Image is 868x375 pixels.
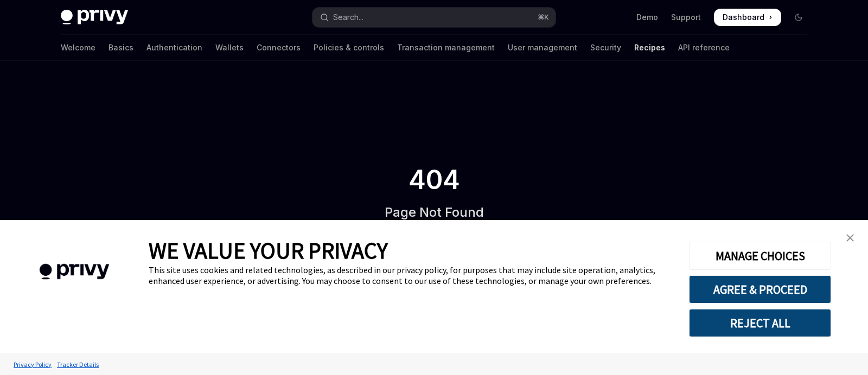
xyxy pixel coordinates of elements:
[333,11,363,24] div: Search...
[678,35,730,61] a: API reference
[385,204,484,221] h1: Page Not Found
[397,35,495,61] a: Transaction management
[406,165,462,195] span: 404
[723,12,764,23] span: Dashboard
[146,35,202,61] a: Authentication
[689,309,831,337] button: REJECT ALL
[846,234,854,242] img: close banner
[11,355,54,374] a: Privacy Policy
[54,355,101,374] a: Tracker Details
[538,13,549,22] span: ⌘ K
[636,12,658,23] a: Demo
[634,35,665,61] a: Recipes
[314,35,384,61] a: Policies & controls
[689,242,831,270] button: MANAGE CHOICES
[215,35,244,61] a: Wallets
[16,248,132,295] img: company logo
[61,35,95,61] a: Welcome
[590,35,621,61] a: Security
[108,35,133,61] a: Basics
[508,35,577,61] a: User management
[149,236,388,264] span: WE VALUE YOUR PRIVACY
[257,35,301,61] a: Connectors
[312,8,556,27] button: Open search
[689,275,831,303] button: AGREE & PROCEED
[149,264,673,286] div: This site uses cookies and related technologies, as described in our privacy policy, for purposes...
[839,227,861,249] a: close banner
[671,12,701,23] a: Support
[790,9,807,26] button: Toggle dark mode
[61,10,128,25] img: dark logo
[714,9,781,26] a: Dashboard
